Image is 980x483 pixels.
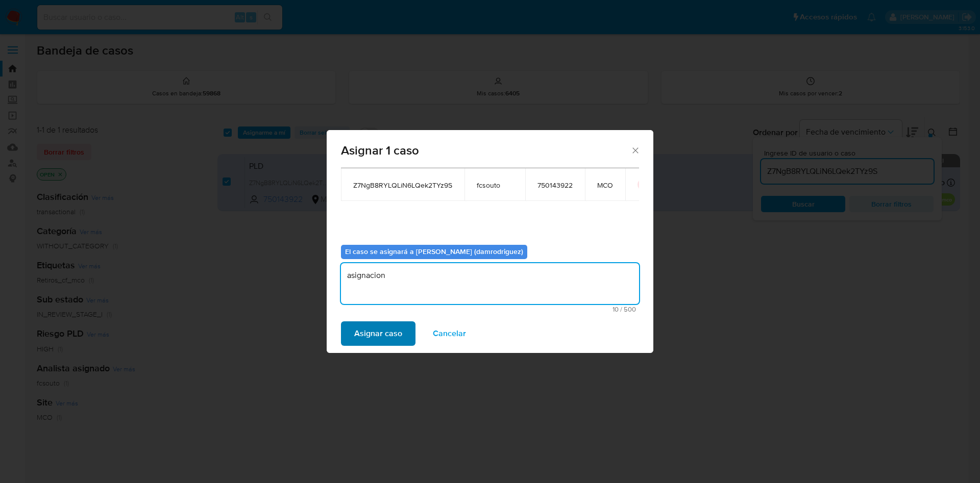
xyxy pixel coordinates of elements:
[327,130,653,353] div: assign-modal
[433,322,466,345] span: Cancelar
[638,179,650,191] button: icon-button
[477,181,513,190] span: fcsouto
[630,145,640,155] button: Cerrar ventana
[354,322,402,345] span: Asignar caso
[341,263,639,304] textarea: asignacion
[345,246,523,257] b: El caso se asignará a [PERSON_NAME] (damrodriguez)
[344,306,636,313] span: Máximo 500 caracteres
[537,181,573,190] span: 750143922
[341,321,415,346] button: Asignar caso
[353,181,452,190] span: Z7NgB8RYLQLiN6LQek2TYz9S
[341,144,630,157] span: Asignar 1 caso
[420,321,479,346] button: Cancelar
[597,181,613,190] span: MCO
